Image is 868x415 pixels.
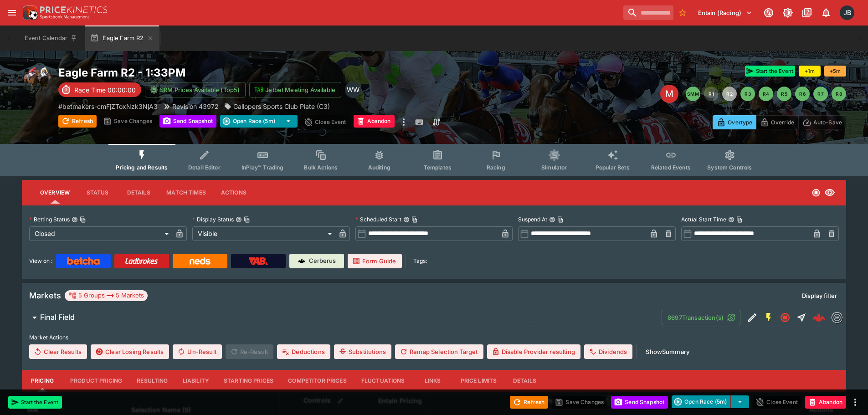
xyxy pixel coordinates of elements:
p: Revision 43972 [172,102,219,111]
img: jetbet-logo.svg [254,85,263,94]
button: Documentation [799,5,815,21]
span: Detail Editor [188,164,221,171]
img: Cerberus [298,257,305,265]
div: split button [672,395,749,408]
button: R6 [795,87,810,101]
button: +5m [824,66,846,77]
button: Copy To Clipboard [557,216,564,223]
div: split button [220,115,298,128]
button: Status [77,182,118,204]
button: Select Tenant [693,5,758,20]
h6: Final Field [40,313,75,322]
p: Race Time 00:00:00 [74,85,136,95]
h2: Copy To Clipboard [58,66,452,80]
img: Ladbrokes [125,257,158,265]
button: Connected to PK [760,5,777,21]
button: more [850,397,861,408]
button: SGM Enabled [760,309,777,326]
button: R3 [740,87,755,101]
button: Fluctuations [354,370,412,392]
a: Form Guide [348,254,402,268]
button: Overtype [713,115,756,129]
button: Open Race (5m) [220,115,279,128]
button: Send Snapshot [611,396,668,409]
svg: Visible [824,187,835,198]
button: Override [756,115,798,129]
button: Start the Event [8,396,62,409]
svg: Closed [812,188,821,197]
img: Neds [190,257,210,265]
img: Sportsbook Management [40,15,89,19]
button: Scheduled StartCopy To Clipboard [403,216,410,223]
a: Cerberus [289,254,344,268]
label: View on : [29,254,52,268]
img: betmakers [832,313,842,323]
button: Refresh [58,115,97,128]
div: Closed [29,226,172,241]
div: Event type filters [108,144,759,176]
p: Gallopers Sports Club Plate (C3) [233,102,330,111]
svg: Closed [780,312,791,323]
img: PriceKinetics Logo [20,4,38,22]
button: Display StatusCopy To Clipboard [236,216,242,223]
button: Closed [777,309,793,326]
div: Edit Meeting [660,85,678,103]
span: Mark an event as closed and abandoned. [354,116,395,125]
button: Refresh [510,396,548,409]
label: Market Actions [29,331,839,344]
span: Pricing and Results [116,164,168,171]
img: logo-cerberus--red.svg [812,311,825,324]
p: Override [771,118,794,127]
button: Send Snapshot [159,115,216,128]
span: Popular Bets [596,164,630,171]
p: Overtype [728,118,752,127]
button: Edit Detail [744,309,760,326]
button: Auto-Save [798,115,846,129]
p: Scheduled Start [355,215,401,223]
p: Copy To Clipboard [58,102,158,111]
button: Product Pricing [63,370,129,392]
button: Toggle light/dark mode [780,5,796,21]
button: No Bookmarks [675,5,690,20]
button: open drawer [4,5,20,21]
button: SMM [686,87,700,101]
button: R7 [813,87,828,101]
button: Abandon [354,115,395,128]
span: Related Events [651,164,691,171]
button: Straight [793,309,810,326]
img: Betcha [67,257,100,265]
p: Display Status [192,215,234,223]
button: Josh Brown [837,3,857,23]
button: Notifications [818,5,834,21]
button: Actual Start TimeCopy To Clipboard [728,216,734,223]
div: William Wallace [345,82,361,98]
button: Dividends [584,344,632,359]
span: Auditing [368,164,390,171]
h5: Markets [29,290,61,301]
button: Betting StatusCopy To Clipboard [72,216,78,223]
p: Actual Start Time [681,215,726,223]
img: TabNZ [249,257,268,265]
div: Visible [192,226,335,241]
img: horse_racing.png [22,66,51,95]
div: Gallopers Sports Club Plate (C3) [224,102,330,111]
div: b2eb9681-a6d1-4d51-8343-d52e8e2b9f2b [812,311,825,324]
label: Tags: [413,254,427,268]
p: Auto-Save [813,118,842,127]
button: Disable Provider resulting [487,344,580,359]
button: Clear Losing Results [91,344,169,359]
button: Pricing [22,370,63,392]
span: Mark an event as closed and abandoned. [805,397,846,406]
button: Final Field [22,308,662,327]
button: Remap Selection Target [395,344,483,359]
span: System Controls [707,164,752,171]
button: SRM Prices Available (Top5) [145,82,246,97]
button: Resulting [129,370,175,392]
img: PriceKinetics [40,6,108,13]
button: Starting Prices [216,370,281,392]
button: Abandon [805,396,846,409]
button: Deductions [277,344,330,359]
button: 8697Transaction(s) [662,310,740,325]
button: Substitutions [334,344,391,359]
button: +1m [799,66,821,77]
